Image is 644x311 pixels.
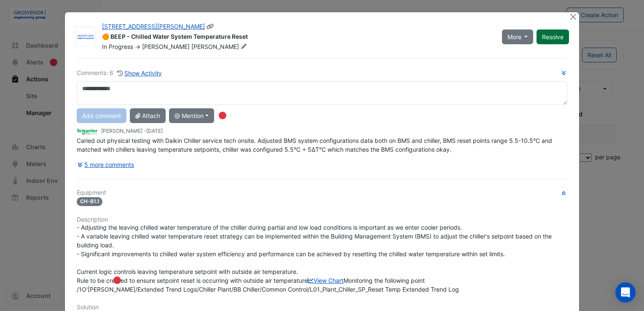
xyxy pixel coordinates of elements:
[219,112,226,119] div: Tooltip anchor
[77,137,554,153] span: Caried out physical testing with Daikin Chiller service tech onsite. Adjusted BMS system configur...
[502,29,534,44] button: More
[537,29,569,44] button: Resolve
[101,127,163,135] small: [PERSON_NAME] -
[102,32,492,43] div: 🟠 BEEP - Chilled Water System Temperature Reset
[130,108,166,123] button: Attach
[142,43,190,50] span: [PERSON_NAME]
[77,189,567,196] h6: Equipment
[102,43,133,50] span: In Progress
[77,304,567,311] h6: Solution
[75,33,95,41] img: Grosvenor Engineering
[135,43,140,50] span: ->
[191,43,249,51] span: [PERSON_NAME]
[207,23,214,30] span: Copy link to clipboard
[507,32,521,41] span: More
[615,282,636,303] div: Open Intercom Messenger
[146,128,163,134] span: 2025-08-25 14:47:24
[77,216,567,223] h6: Description
[169,108,214,123] button: @ Mention
[113,276,121,284] div: Tooltip anchor
[77,224,553,293] span: - Adjusting the leaving chilled water temperature of the chiller during partial and low load cond...
[77,157,135,172] button: 5 more comments
[102,23,205,30] a: [STREET_ADDRESS][PERSON_NAME]
[308,277,343,284] a: View Chart
[77,68,163,78] div: Comments: 6
[77,127,98,136] img: Schneider Electric
[569,12,577,21] button: Close
[77,197,103,206] span: CH-B1.1
[117,68,163,78] button: Show Activity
